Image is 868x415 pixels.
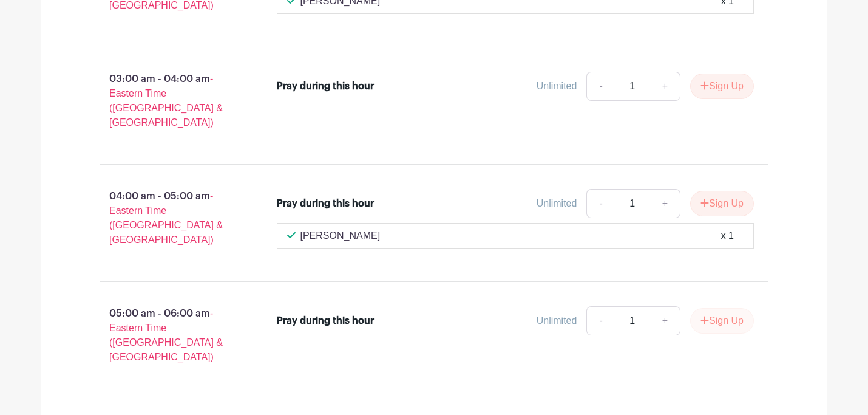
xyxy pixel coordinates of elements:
div: Unlimited [537,314,577,328]
span: - Eastern Time ([GEOGRAPHIC_DATA] & [GEOGRAPHIC_DATA]) [109,308,223,362]
div: Pray during this hour [277,79,374,94]
button: Sign Up [690,308,754,334]
div: Unlimited [537,79,577,94]
div: Pray during this hour [277,314,374,328]
a: - [586,72,614,101]
div: Pray during this hour [277,196,374,211]
p: [PERSON_NAME] [300,228,381,243]
a: - [586,306,614,335]
a: + [650,306,680,335]
div: x 1 [721,228,734,243]
div: Unlimited [537,196,577,211]
button: Sign Up [690,74,754,99]
a: - [586,189,614,218]
p: 04:00 am - 05:00 am [80,184,257,252]
button: Sign Up [690,191,754,216]
a: + [650,72,680,101]
span: - Eastern Time ([GEOGRAPHIC_DATA] & [GEOGRAPHIC_DATA]) [109,74,223,128]
p: 05:00 am - 06:00 am [80,301,257,369]
span: - Eastern Time ([GEOGRAPHIC_DATA] & [GEOGRAPHIC_DATA]) [109,191,223,245]
a: + [650,189,680,218]
p: 03:00 am - 04:00 am [80,67,257,135]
